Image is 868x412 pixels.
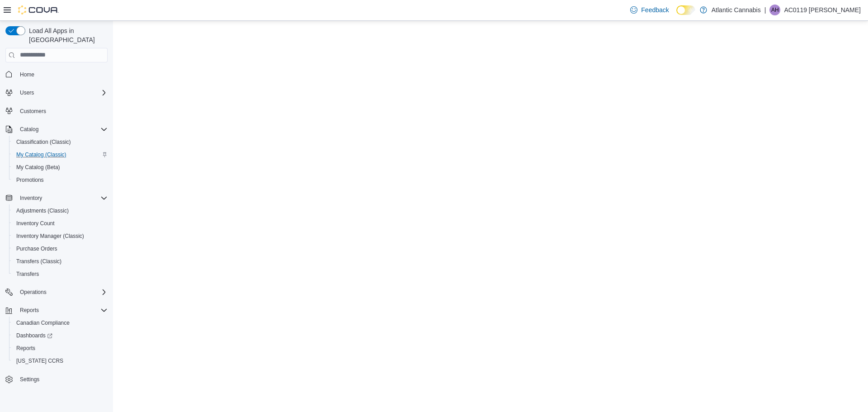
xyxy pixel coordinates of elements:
[20,71,34,78] span: Home
[9,136,111,148] button: Classification (Classic)
[2,192,111,204] button: Inventory
[9,268,111,280] button: Transfers
[2,286,111,298] button: Operations
[13,231,88,242] a: Inventory Manager (Classic)
[16,374,108,385] span: Settings
[13,317,108,328] span: Canadian Compliance
[13,343,39,354] a: Reports
[13,243,108,254] span: Purchase Orders
[641,5,669,14] span: Feedback
[13,269,42,279] a: Transfers
[13,137,108,147] span: Classification (Classic)
[13,317,73,328] a: Canadian Compliance
[2,304,111,317] button: Reports
[13,162,108,173] span: My Catalog (Beta)
[16,193,46,204] button: Inventory
[784,5,861,15] p: AC0119 [PERSON_NAME]
[5,64,108,410] nav: Complex example
[2,373,111,386] button: Settings
[20,108,46,115] span: Customers
[9,204,111,217] button: Adjustments (Classic)
[16,164,60,171] span: My Catalog (Beta)
[13,269,108,279] span: Transfers
[13,330,108,341] span: Dashboards
[16,357,63,365] span: [US_STATE] CCRS
[13,355,108,366] span: Washington CCRS
[16,193,108,204] span: Inventory
[2,86,111,99] button: Users
[13,137,75,147] a: Classification (Classic)
[20,126,38,133] span: Catalog
[769,5,780,15] div: AC0119 Hookey Dominique
[16,305,42,316] button: Reports
[16,345,35,352] span: Reports
[13,205,108,216] span: Adjustments (Classic)
[2,104,111,118] button: Customers
[16,232,84,240] span: Inventory Manager (Classic)
[13,218,58,229] a: Inventory Count
[9,329,111,342] a: Dashboards
[16,124,108,135] span: Catalog
[764,5,766,15] p: |
[9,161,111,174] button: My Catalog (Beta)
[712,5,761,15] p: Atlantic Cannabis
[16,270,39,278] span: Transfers
[20,376,39,383] span: Settings
[13,256,108,267] span: Transfers (Classic)
[13,162,64,173] a: My Catalog (Beta)
[20,307,39,314] span: Reports
[9,255,111,268] button: Transfers (Classic)
[16,287,50,298] button: Operations
[9,242,111,255] button: Purchase Orders
[13,218,108,229] span: Inventory Count
[627,1,672,19] a: Feedback
[16,287,108,298] span: Operations
[13,256,65,267] a: Transfers (Classic)
[16,69,38,80] a: Home
[16,176,44,184] span: Promotions
[16,374,43,385] a: Settings
[16,105,108,117] span: Customers
[13,149,108,160] span: My Catalog (Classic)
[25,26,108,44] span: Load All Apps in [GEOGRAPHIC_DATA]
[16,258,61,265] span: Transfers (Classic)
[13,343,108,354] span: Reports
[20,89,34,96] span: Users
[16,87,38,98] button: Users
[13,205,72,216] a: Adjustments (Classic)
[9,230,111,242] button: Inventory Manager (Classic)
[16,69,108,80] span: Home
[13,149,70,160] a: My Catalog (Classic)
[16,138,71,146] span: Classification (Classic)
[16,151,66,158] span: My Catalog (Classic)
[771,5,779,15] span: AH
[18,5,59,14] img: Cova
[16,245,57,252] span: Purchase Orders
[16,106,50,117] a: Customers
[9,355,111,367] button: [US_STATE] CCRS
[9,342,111,355] button: Reports
[20,289,47,296] span: Operations
[13,175,108,185] span: Promotions
[9,317,111,329] button: Canadian Compliance
[13,175,47,185] a: Promotions
[13,330,56,341] a: Dashboards
[676,5,695,15] input: Dark Mode
[9,174,111,186] button: Promotions
[16,305,108,316] span: Reports
[676,15,677,15] span: Dark Mode
[16,207,69,214] span: Adjustments (Classic)
[20,194,42,202] span: Inventory
[2,68,111,81] button: Home
[9,217,111,230] button: Inventory Count
[13,355,67,366] a: [US_STATE] CCRS
[16,332,52,339] span: Dashboards
[16,87,108,98] span: Users
[16,220,55,227] span: Inventory Count
[9,148,111,161] button: My Catalog (Classic)
[13,231,108,242] span: Inventory Manager (Classic)
[16,124,42,135] button: Catalog
[2,123,111,136] button: Catalog
[13,243,61,254] a: Purchase Orders
[16,319,70,327] span: Canadian Compliance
